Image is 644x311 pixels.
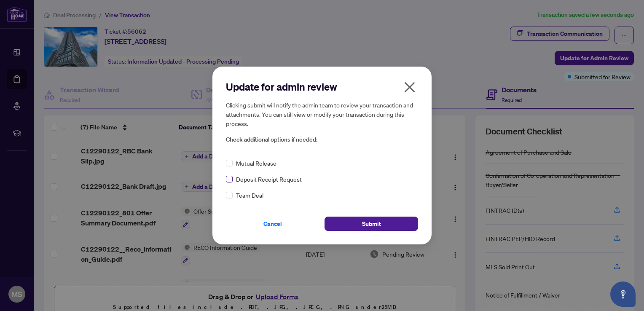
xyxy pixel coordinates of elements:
button: Cancel [226,217,319,231]
h2: Update for admin review [226,80,418,94]
span: Deposit Receipt Request [236,174,302,184]
button: Open asap [610,282,636,307]
span: Mutual Release [236,158,276,168]
h5: Clicking submit will notify the admin team to review your transaction and attachments. You can st... [226,100,418,128]
span: Submit [362,217,381,231]
span: Check additional options if needed: [226,135,418,145]
span: Team Deal [236,190,263,200]
button: Submit [325,217,418,231]
span: Cancel [263,217,282,231]
span: close [403,80,416,94]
